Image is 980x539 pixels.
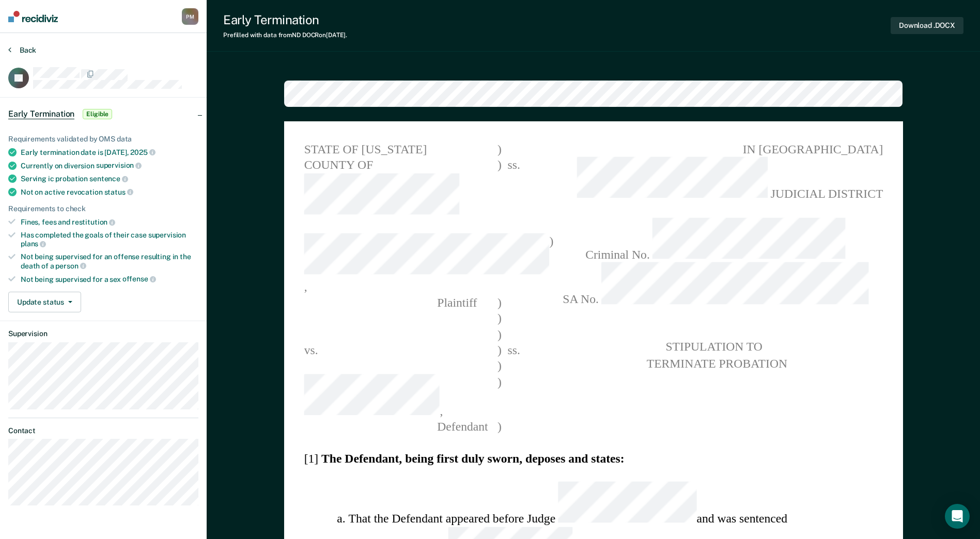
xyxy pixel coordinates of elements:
[497,294,502,310] span: )
[182,8,198,25] button: PM
[8,329,198,338] dt: Supervision
[548,157,883,202] span: JUDICIAL DISTRICT
[8,292,81,312] button: Update status
[21,148,198,157] div: Early termination date is [DATE],
[104,188,133,196] span: status
[130,148,155,156] span: 2025
[548,263,883,308] span: SA No.
[96,161,142,169] span: supervision
[122,275,156,283] span: offense
[21,187,198,197] div: Not on active revocation
[497,358,502,374] span: )
[72,218,115,226] span: restitution
[891,17,963,34] button: Download .DOCX
[497,374,502,419] span: )
[304,234,549,294] span: ,
[497,310,502,326] span: )
[501,157,525,218] span: ss.
[8,11,58,22] img: Recidiviz
[945,504,970,529] div: Open Intercom Messenger
[223,31,347,39] div: Prefilled with data from ND DOCR on [DATE] .
[8,109,74,119] span: Early Termination
[304,374,497,419] span: ,
[21,217,198,227] div: Fines, fees and
[304,450,883,466] section: [1]
[497,326,502,342] span: )
[497,342,502,358] span: )
[548,339,883,371] pre: STIPULATION TO TERMINATE PROBATION
[304,157,497,218] span: COUNTY OF
[223,12,347,27] div: Early Termination
[55,262,86,270] span: person
[89,175,128,183] span: sentence
[304,296,477,309] span: Plaintiff
[304,420,488,433] span: Defendant
[501,342,525,358] span: ss.
[497,419,502,435] span: )
[8,135,198,144] div: Requirements validated by OMS data
[8,426,198,435] dt: Contact
[548,141,883,157] span: IN [GEOGRAPHIC_DATA]
[304,343,318,357] span: vs.
[21,174,198,183] div: Serving ic probation
[321,451,625,465] strong: The Defendant, being first duly sworn, deposes and states:
[304,141,497,157] span: STATE OF [US_STATE]
[8,204,198,213] div: Requirements to check
[21,240,46,248] span: plans
[182,8,198,25] div: P M
[21,231,198,248] div: Has completed the goals of their case supervision
[21,161,198,170] div: Currently on diversion
[21,275,198,284] div: Not being supervised for a sex
[497,157,502,218] span: )
[83,109,112,119] span: Eligible
[8,45,36,55] button: Back
[548,218,883,263] span: Criminal No.
[21,252,198,270] div: Not being supervised for an offense resulting in the death of a
[497,141,502,157] span: )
